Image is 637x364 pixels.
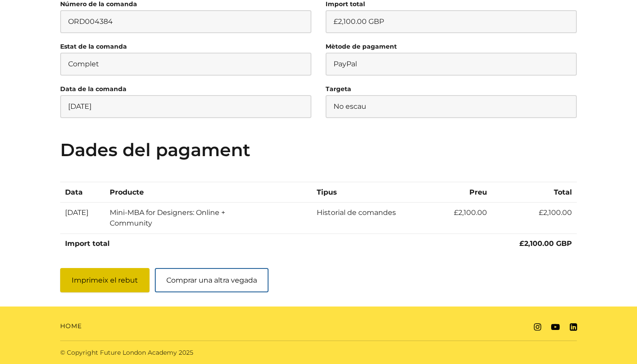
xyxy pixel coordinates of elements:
th: Tipus [312,182,433,203]
th: Preu [434,182,492,203]
div: © Copyright Future London Academy 2025 [53,348,318,357]
th: Data [60,182,105,203]
p: £2,100.00 GBP [326,10,577,33]
td: £2,100.00 [434,203,492,234]
button: Imprimeix el rebut [60,268,150,292]
p: ORD004384 [60,10,311,33]
a: Comprar una altra vegada [155,268,269,292]
a: Home [60,322,82,331]
div: Mini-MBA for Designers: Online + Community [110,207,251,229]
th: Producte [105,182,312,203]
p: No escau [326,95,577,118]
strong: Import total [65,239,110,248]
strong: Targeta [326,85,351,93]
th: Total [492,182,577,203]
strong: Estat de la comanda [60,42,127,50]
p: Complet [60,53,311,76]
strong: £2,100.00 GBP [519,239,572,248]
td: £2,100.00 [492,203,577,234]
td: [DATE] [60,203,105,234]
h3: Dades del pagament [60,139,577,161]
p: PayPal [326,53,577,76]
td: Historial de comandes [312,203,433,234]
strong: Data de la comanda [60,85,127,93]
strong: Mètode de pagament [326,42,397,50]
p: [DATE] [60,95,311,118]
